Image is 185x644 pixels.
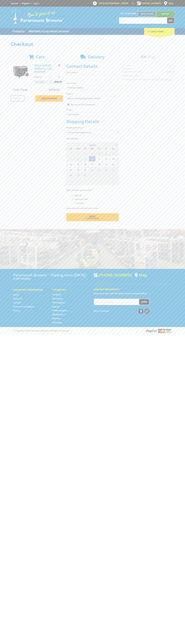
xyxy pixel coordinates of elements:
[144,28,175,35] div: Cart
[66,75,119,79] input: Please enter your first name.
[88,54,104,60] span: Delivery
[34,64,53,73] a: PETROL INVERTER GENERATOR - 6KW - PEG7000IEB
[27,28,71,35] a: Go to the BROWNS Scrap Metal Services page
[66,71,119,74] label: First name
[66,96,119,101] input: Please enter your email address.
[54,80,62,84] span: $999.00
[68,178,74,184] span: 5
[75,147,81,150] span: Mo
[110,167,117,173] span: 27
[145,328,172,333] img: PayPal, Mastercard, Visa accepted
[75,167,81,173] span: 22
[13,64,29,80] img: PETROL INVERTER GENERATOR - 6KW - PEG7000IEB
[89,167,95,173] span: 24
[89,151,95,156] span: 3
[110,147,117,150] span: Sa
[68,147,74,150] span: Su
[49,88,60,92] span: $999.00
[167,18,174,23] button: Go
[89,147,95,150] span: We
[66,64,119,69] h2: Contact Details
[96,178,102,184] span: 9
[66,207,119,210] label: Please select who will pick up the order.
[110,173,117,178] span: 4
[75,151,81,156] span: 1
[75,173,81,178] span: 29
[52,288,86,292] h5: Categories
[66,119,119,124] h2: Shipping Details
[82,151,88,156] span: 2
[68,173,74,178] span: 28
[66,130,119,135] select: Please select a shipping method.
[82,167,88,173] span: 23
[89,173,95,178] span: 1
[110,151,117,156] span: 6
[36,54,45,60] span: Cart
[155,30,164,33] span: (1 item)
[52,313,65,316] a: Go to the Wheelie Bins page
[34,80,63,84] p: Item total:
[94,292,172,295] p: Keep up to date with the latest news and special offers.
[52,297,62,300] a: Go to the Machinery page
[13,293,19,296] a: Go to the Home page
[11,28,26,35] a: Go to the Products page
[72,218,113,219] span: Confirm order
[135,273,147,277] a: View a map of Gepps Cross location
[22,2,30,5] a: Go to the registration page
[52,301,65,304] a: Go to the Steel Supplies page
[68,167,74,173] span: 21
[72,194,73,196] input: Please select who will pick up the order.
[35,95,63,102] a: Keep Shopping
[68,162,74,167] span: 14
[96,147,102,150] span: Th
[139,299,149,305] button: Join
[103,156,109,161] span: 12
[96,151,102,156] span: 4
[52,317,61,320] a: Go to the Skip Bins page
[96,162,102,167] span: 18
[68,151,74,156] span: 31
[99,2,128,5] span: OPEN [DATE]
[13,277,91,280] p: [STREET_ADDRESS]
[82,173,88,178] span: 30
[89,162,95,167] span: 17
[103,173,109,178] span: 3
[52,305,60,308] a: Go to the Storage page
[66,92,119,95] label: Email
[103,151,109,156] span: 5
[13,297,22,300] a: Go to the About Us page
[13,273,91,277] h3: Paramount Browns' - Trading since [DATE]
[13,309,20,312] a: Go to the Privacy page
[72,202,73,204] input: Please select who will pick up the order.
[11,95,24,102] a: Print
[68,156,74,161] span: 7
[74,193,82,198] label: Myself
[70,103,95,106] label: Sign up for the newsletter
[112,2,128,5] span: 8:00am - 5:00pm
[82,178,88,184] span: 7
[72,198,73,200] input: Please select who will pick up the order.
[52,293,62,296] a: Go to the Hardware page
[13,288,47,292] h5: Corporate Information
[66,213,119,221] button: Next Confirm order
[74,201,85,205] label: A Courier
[58,64,60,67] a: Remove from cart
[66,85,119,90] input: Please enter your last name.
[82,162,88,167] span: 16
[89,178,95,184] span: 8
[13,301,21,304] a: Go to the Contact page
[11,41,175,47] h1: Checkout
[33,2,39,5] a: Log in
[119,11,138,16] span: Set your store
[103,167,109,173] span: 26
[66,108,119,111] label: Phone
[66,81,119,85] label: Last name
[66,189,119,192] label: Who will pick up the order?
[82,147,88,150] span: Tu
[52,321,62,324] a: Go to the Gift Cards page
[14,88,27,92] span: Sub Total
[89,156,95,161] span: 10
[11,328,175,333] div: ® Copyright 2025 Paramount Browns'. All Rights Reserved.
[34,75,48,79] p: $999.00
[103,147,109,150] span: Fr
